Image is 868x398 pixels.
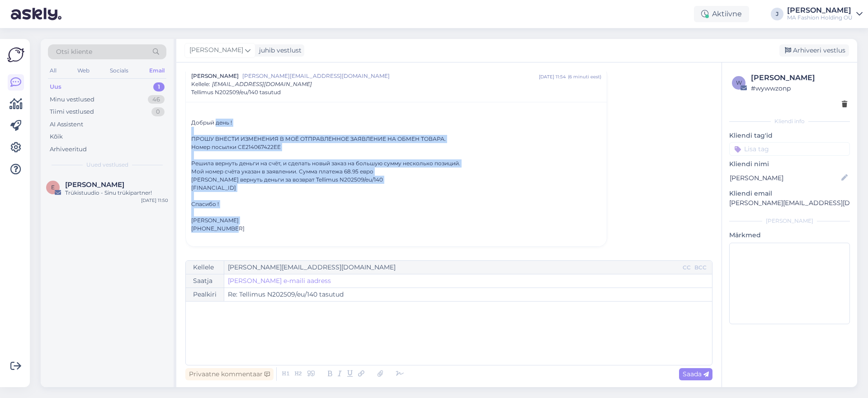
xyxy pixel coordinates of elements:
[50,82,61,91] div: Uus
[683,370,709,378] span: Saada
[539,73,566,80] div: [DATE] 11:54
[224,288,712,301] input: Write subject here...
[186,261,224,274] div: Kellele
[787,7,863,21] a: [PERSON_NAME]MA Fashion Holding OÜ
[787,14,853,21] div: MA Fashion Holding OÜ
[736,79,742,86] span: w
[779,44,849,57] div: Arhiveeri vestlus
[729,142,850,156] input: Lisa tag
[242,72,539,80] span: [PERSON_NAME][EMAIL_ADDRESS][DOMAIN_NAME]
[48,65,58,77] div: All
[191,225,601,233] div: [PHONE_NUMBER]
[771,8,783,20] div: J
[148,95,165,104] div: 46
[694,6,749,22] div: Aktiivne
[568,73,601,80] div: ( 6 minuti eest )
[191,159,601,168] div: Решила вернуть деньги на счёт, и сделать новый заказ на большую сумму несколько позиций.
[153,82,165,91] div: 1
[212,81,312,87] span: [EMAIL_ADDRESS][DOMAIN_NAME]
[191,81,210,87] span: Kellele :
[189,45,243,55] span: [PERSON_NAME]
[65,181,124,189] span: Eili Kuzko
[191,135,601,143] div: ПРОШУ ВНЕСТИ ИЗМЕНЕНИЯ В МОЁ ОТПРАВЛЕННОЕ ЗАЯВЛЕНИЕ НА ОБМЕН ТОВАРА.
[191,88,281,96] span: Tellimus N202509/eu/140 tasutud
[751,72,847,83] div: [PERSON_NAME]
[50,95,94,104] div: Minu vestlused
[50,120,83,129] div: AI Assistent
[729,230,850,240] p: Märkmed
[108,65,130,77] div: Socials
[191,176,601,184] div: [PERSON_NAME] вернуть деньги за возврат Tellimus N202509/eu/140
[141,197,168,204] div: [DATE] 11:50
[186,288,224,301] div: Pealkiri
[56,47,92,57] span: Otsi kliente
[255,46,302,55] div: juhib vestlust
[7,46,24,63] img: Askly Logo
[729,198,850,208] p: [PERSON_NAME][EMAIL_ADDRESS][DOMAIN_NAME]
[50,107,94,116] div: Tiimi vestlused
[191,200,601,208] div: Спасибо !
[147,65,166,77] div: Email
[751,83,847,93] div: # wywwzonp
[51,184,55,191] span: E
[191,216,601,225] div: [PERSON_NAME]
[787,7,853,14] div: [PERSON_NAME]
[185,368,274,380] div: Privaatne kommentaar
[75,65,91,77] div: Web
[729,131,850,140] p: Kliendi tag'id
[729,117,850,125] div: Kliendi info
[730,173,840,183] input: Lisa nimi
[191,168,601,176] div: Мой номер счёта указан в заявлении. Сумма платежа 68.95 евро
[191,119,601,127] div: Добрый день !
[191,72,239,80] span: [PERSON_NAME]
[50,132,63,141] div: Kõik
[65,189,168,197] div: Trükistuudio - Sinu trükipartner!
[186,274,224,288] div: Saatja
[191,143,601,151] div: Номер посылки CE214067422EE
[729,217,850,225] div: [PERSON_NAME]
[228,276,331,286] a: [PERSON_NAME] e-maili aadress
[191,184,601,192] div: [FINANCIAL_ID]
[681,264,693,272] div: CC
[224,261,681,274] input: Recepient...
[151,107,165,116] div: 0
[693,264,708,272] div: BCC
[50,145,87,154] div: Arhiveeritud
[729,159,850,169] p: Kliendi nimi
[86,161,128,169] span: Uued vestlused
[729,189,850,198] p: Kliendi email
